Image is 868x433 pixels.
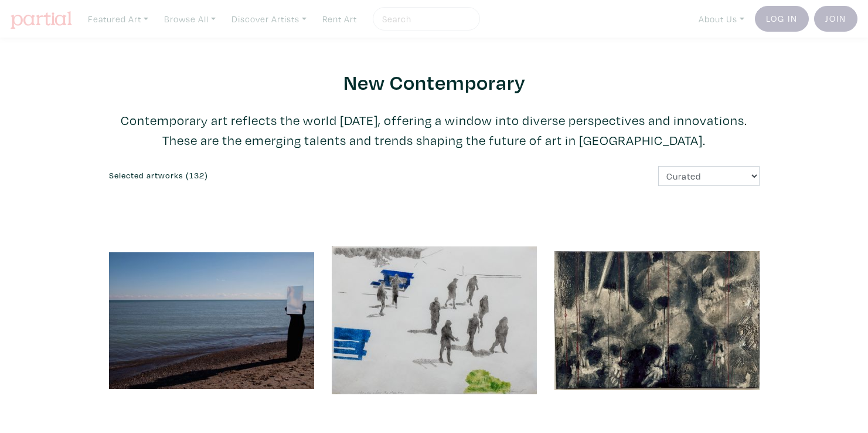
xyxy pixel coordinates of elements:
[755,6,809,32] a: Log In
[381,12,469,26] input: Search
[317,7,362,31] a: Rent Art
[814,6,857,32] a: Join
[109,110,760,150] p: Contemporary art reflects the world [DATE], offering a window into diverse perspectives and innov...
[693,7,750,31] a: About Us
[159,7,221,31] a: Browse All
[109,171,426,181] h6: Selected artworks (132)
[109,69,760,94] h2: New Contemporary
[83,7,154,31] a: Featured Art
[226,7,312,31] a: Discover Artists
